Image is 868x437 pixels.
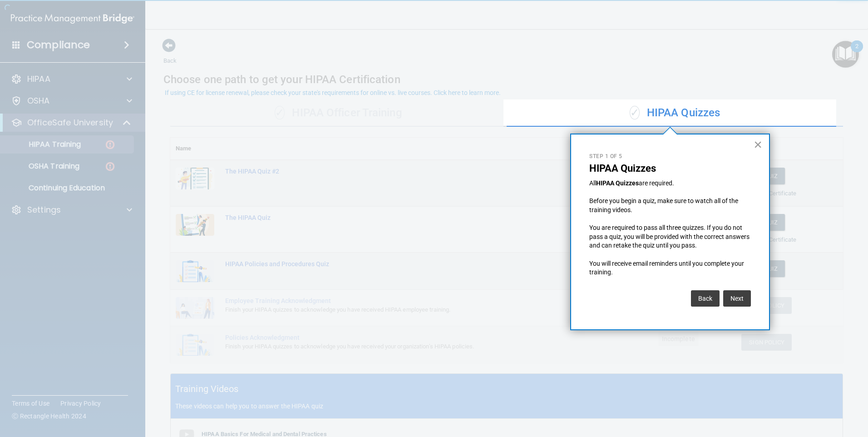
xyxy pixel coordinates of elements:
[589,223,751,250] p: You are required to pass all three quizzes. If you do not pass a quiz, you will be provided with ...
[691,290,720,307] button: Back
[507,99,843,127] div: HIPAA Quizzes
[639,179,674,187] span: are required.
[589,259,751,277] p: You will receive email reminders until you complete your training.
[723,290,751,307] button: Next
[596,179,639,187] strong: HIPAA Quizzes
[754,137,762,152] button: Close
[711,372,857,409] iframe: Drift Widget Chat Controller
[589,153,751,160] p: Step 1 of 5
[630,106,640,119] span: ✓
[589,197,751,214] p: Before you begin a quiz, make sure to watch all of the training videos.
[589,179,596,187] span: All
[589,163,751,174] p: HIPAA Quizzes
